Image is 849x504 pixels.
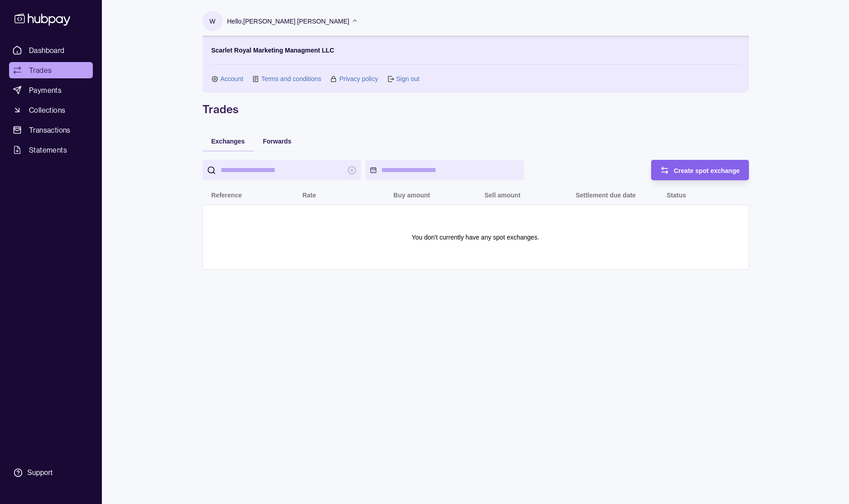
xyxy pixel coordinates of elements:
[29,105,65,115] span: Collections
[484,192,520,199] p: Sell amount
[263,138,291,145] span: Forwards
[9,122,93,138] a: Transactions
[27,468,53,478] div: Support
[9,142,93,158] a: Statements
[211,45,335,55] p: Scarlet Royal Marketing Managment LLC
[9,102,93,118] a: Collections
[29,85,62,96] span: Payments
[29,144,67,155] span: Statements
[9,62,93,78] a: Trades
[412,232,539,242] p: You don't currently have any spot exchanges.
[651,160,749,180] button: Create spot exchange
[29,125,71,135] span: Transactions
[339,74,378,84] a: Privacy policy
[211,192,242,199] p: Reference
[202,102,749,116] h1: Trades
[209,16,215,26] p: W
[302,192,316,199] p: Rate
[576,192,636,199] p: Settlement due date
[9,463,93,482] a: Support
[396,74,419,84] a: Sign out
[9,42,93,58] a: Dashboard
[221,74,244,84] a: Account
[29,65,52,76] span: Trades
[9,82,93,98] a: Payments
[667,192,686,199] p: Status
[261,74,321,84] a: Terms and conditions
[221,160,343,180] input: search
[211,138,245,145] span: Exchanges
[393,192,430,199] p: Buy amount
[227,16,350,26] p: Hello, [PERSON_NAME] [PERSON_NAME]
[674,167,740,174] span: Create spot exchange
[29,45,65,56] span: Dashboard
